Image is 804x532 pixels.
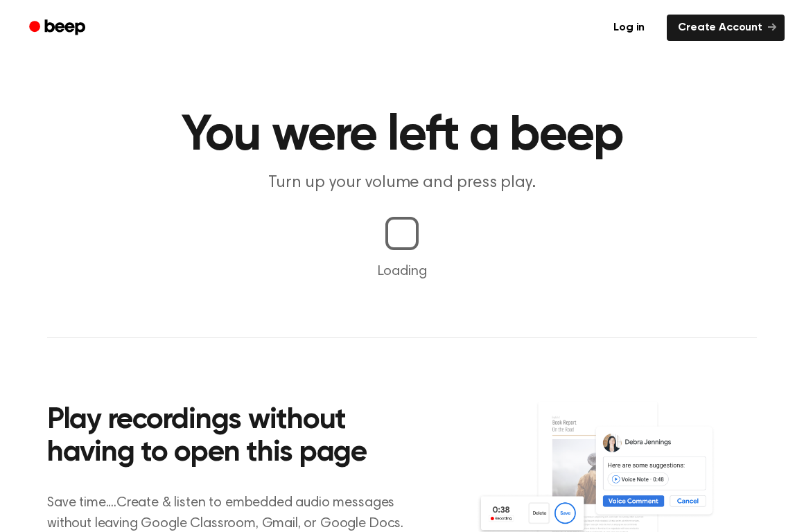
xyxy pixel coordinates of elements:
[47,405,421,470] h2: Play recordings without having to open this page
[667,15,785,41] a: Create Account
[17,261,787,282] p: Loading
[19,15,98,42] a: Beep
[600,12,658,44] a: Log in
[136,172,668,195] p: Turn up your volume and press play.
[47,111,757,161] h1: You were left a beep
